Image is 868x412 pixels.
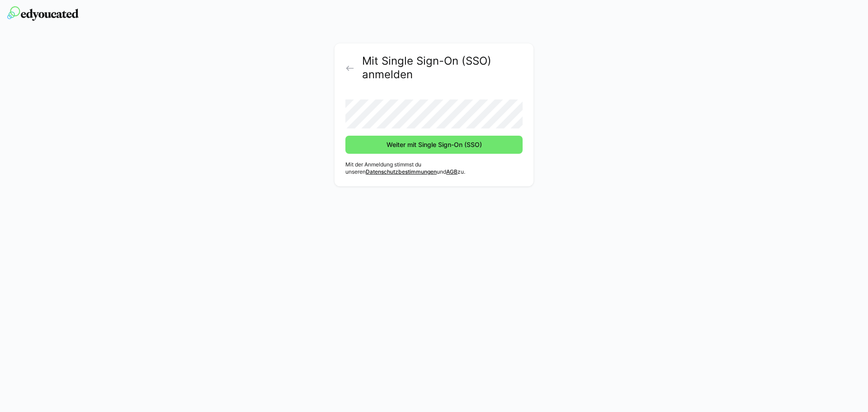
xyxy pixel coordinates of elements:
[385,140,483,149] span: Weiter mit Single Sign-On (SSO)
[7,6,79,21] img: edyoucated
[345,161,523,175] p: Mit der Anmeldung stimmst du unseren und zu.
[362,54,523,81] h2: Mit Single Sign-On (SSO) anmelden
[345,136,523,154] button: Weiter mit Single Sign-On (SSO)
[366,168,437,175] a: Datenschutzbestimmungen
[446,168,458,175] a: AGB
